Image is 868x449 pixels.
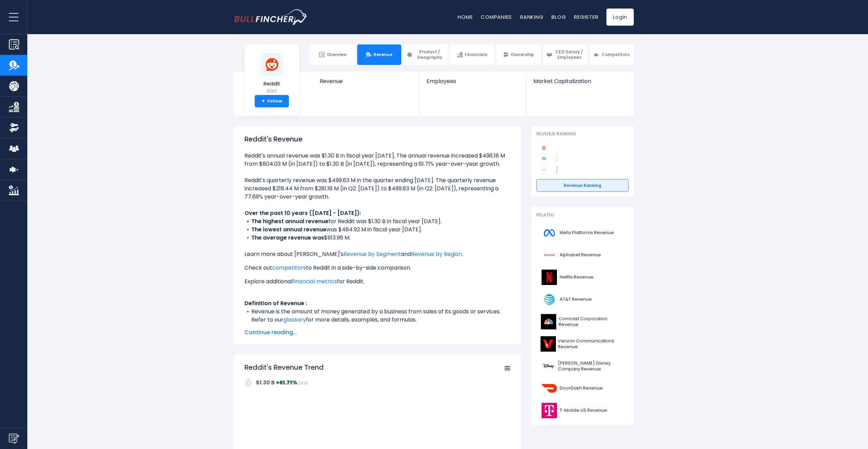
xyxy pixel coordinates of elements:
tspan: Reddit's Revenue Trend [244,363,324,372]
img: NFLX logo [541,270,558,285]
li: for Reddit was $1.30 B in fiscal year [DATE]. [244,217,511,226]
p: Related [536,212,629,218]
a: Ownership [496,44,541,65]
strong: +61.71% [276,379,297,386]
li: Reddit's quarterly revenue was $499.63 M in the quarter ending [DATE]. The quarterly revenue incr... [244,176,511,201]
a: Comcast Corporation Revenue [536,312,629,331]
img: Reddit competitors logo [540,144,548,152]
a: [PERSON_NAME] Disney Company Revenue [536,357,629,376]
a: Revenue by Segment [344,250,401,258]
a: Verizon Communications Revenue [536,335,629,353]
h1: Reddit's Revenue [244,134,511,144]
a: Market Capitalization [527,72,633,96]
a: Ranking [520,13,543,21]
span: Market Capitalization [533,78,626,84]
img: bullfincher logo [234,9,308,25]
a: +Follow [255,95,289,107]
a: glossary [283,316,306,324]
span: CEO Salary / Employees [554,49,584,60]
span: Revenue [320,78,413,84]
li: Revenue is the amount of money generated by a business from sales of its goods or services. Refer... [244,308,511,324]
a: Login [606,9,634,26]
p: Learn more about [PERSON_NAME]'s and . [244,250,511,258]
p: Explore additional for Reddit. [244,277,511,286]
img: VZ logo [541,336,556,352]
li: $813.96 M. [244,234,511,242]
span: Ownership [511,52,534,57]
a: Revenue [357,44,401,65]
img: CMCSA logo [541,314,557,329]
b: Definition of Revenue : [244,299,307,307]
a: Blog [551,13,566,21]
a: Revenue Ranking [536,179,629,192]
span: Financials [465,52,487,57]
a: Companies [481,13,512,21]
a: Netflix Revenue [536,268,629,287]
b: Over the past 10 years ([DATE] - [DATE]): [244,209,361,217]
a: Financials [450,44,494,65]
a: Register [574,13,598,21]
a: T-Mobile US Revenue [536,401,629,420]
img: addasd [244,378,253,386]
p: Check out to Reddit in a side-by-side comparison. [244,264,511,272]
a: CEO Salary / Employees [543,44,587,65]
span: Employees [426,78,519,84]
b: The lowest annual revenue [251,226,326,233]
a: Product / Geography [404,44,448,65]
span: Continue reading... [244,328,511,337]
a: Employees [420,72,526,96]
span: 2024 [298,381,308,386]
img: DASH logo [541,381,558,396]
li: was $484.92 M in fiscal year [DATE]. [244,226,511,234]
span: Competitors [602,52,630,57]
a: Revenue [313,72,420,96]
img: DIS logo [541,358,556,374]
img: Alphabet competitors logo [540,165,548,174]
a: AT&T Revenue [536,290,629,309]
a: Go to homepage [234,9,308,25]
a: financial metrics [292,277,337,285]
img: META logo [541,225,558,241]
a: Overview [311,44,355,65]
a: Competitors [590,44,634,65]
img: GOOGL logo [541,247,558,263]
p: Revenue Ranking [536,131,629,137]
a: competitors [272,264,306,272]
img: T logo [541,292,558,307]
a: Revenue by Region [411,250,462,258]
img: Ownership [9,123,19,133]
img: Meta Platforms competitors logo [540,154,548,163]
small: RDDT [260,88,284,94]
strong: $1.30 B [256,379,275,386]
span: Overview [327,52,347,57]
a: Home [458,13,473,21]
span: Product / Geography [415,49,445,60]
b: The average revenue was [251,234,324,242]
strong: + [262,98,265,104]
a: Alphabet Revenue [536,246,629,264]
img: TMUS logo [541,403,558,418]
a: Reddit RDDT [260,53,284,95]
span: Revenue [374,52,392,57]
a: DoorDash Revenue [536,379,629,398]
b: The highest annual revenue [251,217,328,225]
span: Reddit [260,81,284,87]
li: Reddit's annual revenue was $1.30 B in fiscal year [DATE]. The annual revenue increased $496.18 M... [244,152,511,168]
a: Meta Platforms Revenue [536,223,629,242]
